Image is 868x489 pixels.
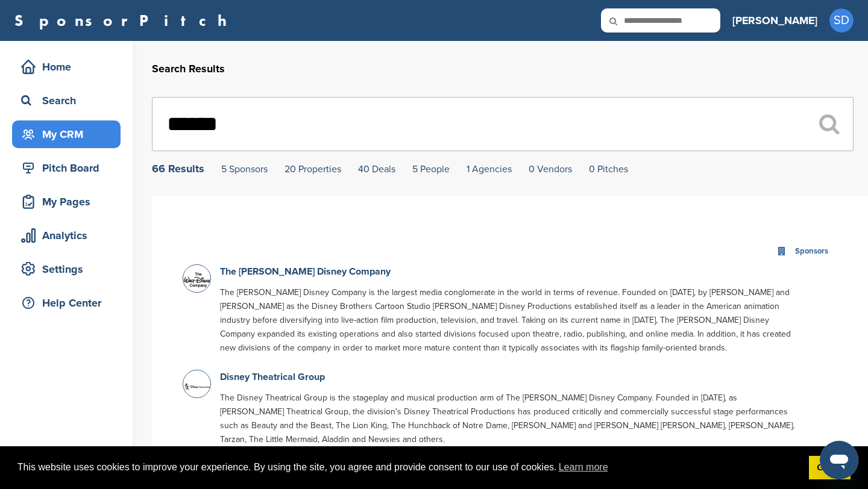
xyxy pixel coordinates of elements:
a: [PERSON_NAME] [732,7,817,34]
a: 5 Sponsors [221,163,268,175]
a: My Pages [12,188,121,216]
div: Analytics [18,225,121,246]
div: Pitch Board [18,157,121,179]
a: learn more about cookies [557,458,610,476]
div: My CRM [18,123,121,145]
a: My CRM [12,120,121,148]
a: 0 Vendors [529,163,572,175]
a: dismiss cookie message [809,456,851,480]
p: The Disney Theatrical Group is the stageplay and musical production arm of The [PERSON_NAME] Disn... [220,391,797,446]
h3: [PERSON_NAME] [732,12,817,29]
a: 5 People [412,163,450,175]
span: This website uses cookies to improve your experience. By using the site, you agree and provide co... [17,458,799,476]
div: My Pages [18,191,121,213]
div: Settings [18,258,121,280]
a: SponsorPitch [14,13,234,28]
a: Disney Theatrical Group [220,371,325,383]
a: The [PERSON_NAME] Disney Company [220,266,391,278]
div: Help Center [18,292,121,314]
a: Settings [12,255,121,283]
p: The [PERSON_NAME] Disney Company is the largest media conglomerate in the world in terms of reven... [220,285,797,355]
div: Home [18,56,121,78]
a: Pitch Board [12,154,121,182]
iframe: Button to launch messaging window [820,441,858,479]
h2: Search Results [152,61,854,77]
a: Help Center [12,289,121,317]
a: Home [12,53,121,81]
a: 40 Deals [358,163,395,175]
a: 1 Agencies [467,163,512,175]
div: 66 Results [152,163,204,174]
img: Walt disney company squarelogo 1574088286127 [183,265,213,295]
span: SD [829,8,854,33]
a: 0 Pitches [589,163,628,175]
a: 20 Properties [285,163,341,175]
div: Search [18,90,121,111]
a: Analytics [12,222,121,249]
div: Sponsors [792,244,831,258]
a: Search [12,87,121,114]
img: Screen shot 2014 11 25 at 8.37.17 am [183,370,213,402]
